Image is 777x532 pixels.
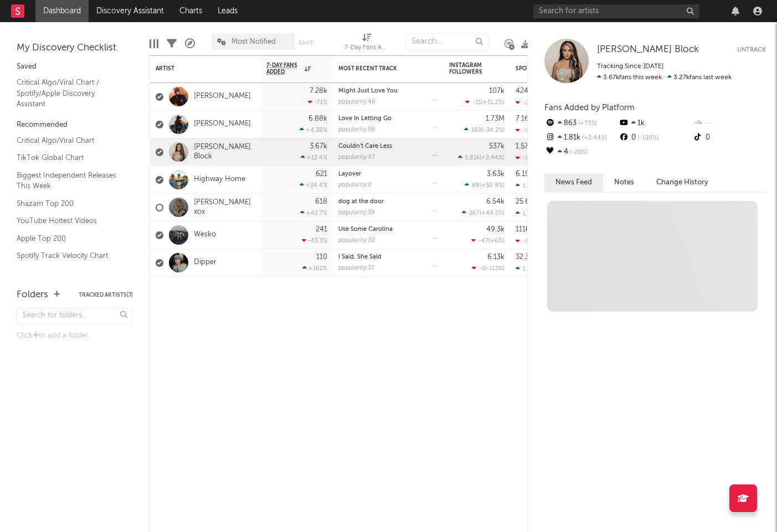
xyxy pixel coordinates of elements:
[194,175,245,184] a: Highway Home
[194,230,216,240] a: Wesko
[338,116,438,122] div: Love In Letting Go
[692,116,766,131] div: --
[544,145,618,159] div: 4
[516,182,538,189] div: 1.62k
[516,171,533,178] div: 6.15k
[487,171,505,178] div: 3.63k
[449,62,488,75] div: Instagram Followers
[194,92,251,101] a: [PERSON_NAME]
[487,266,503,272] span: -112 %
[300,182,327,189] div: +34.4 %
[597,63,663,70] span: Tracking Since: [DATE]
[17,215,122,227] a: YouTube Hottest Videos
[338,199,438,205] div: dog at the door
[597,45,699,54] span: [PERSON_NAME] Block
[338,65,421,72] div: Most Recent Track
[483,127,503,133] span: -34.2 %
[338,199,384,205] a: dog at the door
[17,76,122,110] a: Critical Algo/Viral Chart / Spotify/Apple Discovery Assistant
[516,65,599,72] div: Spotify Monthly Listeners
[737,44,766,55] button: Untrack
[194,120,251,129] a: [PERSON_NAME]
[516,87,532,95] div: 424k
[338,182,372,188] div: popularity: 0
[338,237,375,244] div: popularity: 30
[478,238,488,244] span: -47
[17,250,122,262] a: Spotify Track Velocity Chart
[310,143,327,150] div: 3.67k
[17,308,133,324] input: Search for folders...
[516,99,542,106] div: -26.6k
[17,169,122,192] a: Biggest Independent Releases This Week
[516,254,533,261] div: 32.3k
[516,198,533,205] div: 25.6k
[338,143,392,149] a: Couldn't Care Less
[544,173,603,192] button: News Feed
[577,121,597,127] span: +73 %
[301,154,327,161] div: +12.4 %
[692,131,766,145] div: 0
[17,118,133,132] div: Recommended
[17,42,133,55] div: My Discovery Checklist
[472,183,480,189] span: 89
[310,87,327,95] div: 7.28k
[486,115,505,122] div: 1.73M
[338,99,375,105] div: popularity: 46
[156,65,239,72] div: Artist
[338,171,361,177] a: Layover
[516,210,537,217] div: 1.52k
[344,42,389,55] div: 7-Day Fans Added (7-Day Fans Added)
[486,226,505,233] div: 49.3k
[597,44,699,55] a: [PERSON_NAME] Block
[465,99,505,106] div: ( )
[17,60,133,74] div: Saved
[300,126,327,133] div: +4.38 %
[483,100,503,106] span: +51.2 %
[458,154,505,161] div: ( )
[185,28,195,60] div: A&R Pipeline
[472,265,505,272] div: ( )
[338,88,438,94] div: Might Just Love You
[471,127,482,133] span: 169
[603,173,645,192] button: Notes
[17,198,122,210] a: Shazam Top 200
[302,237,327,244] div: -43.3 %
[338,226,438,233] div: Use Some Carolina
[338,254,438,260] div: I Said, She Said
[544,116,618,131] div: 863
[316,254,327,261] div: 110
[544,104,635,112] span: Fans Added by Platform
[487,254,505,261] div: 6.13k
[338,265,374,271] div: popularity: 37
[597,74,662,81] span: 3.67k fans this week
[516,154,542,162] div: -9.95k
[516,115,535,122] div: 7.16M
[315,198,327,205] div: 618
[462,209,505,216] div: ( )
[167,28,177,60] div: Filters
[338,254,382,260] a: I Said, She Said
[618,131,692,145] div: 0
[472,100,481,106] span: -21
[516,265,538,272] div: 1.67k
[338,154,375,161] div: popularity: 47
[464,126,505,133] div: ( )
[17,329,133,343] div: Click to add a folder.
[516,237,537,245] div: -5.1k
[533,4,699,18] input: Search for artists
[465,155,480,161] span: 1.81k
[568,149,588,156] span: -20 %
[338,116,392,122] a: Love In Letting Go
[489,87,505,95] div: 107k
[17,233,122,245] a: Apple Top 200
[17,288,48,302] div: Folders
[338,226,393,233] a: Use Some Carolina
[302,265,327,272] div: +162 %
[338,210,375,216] div: popularity: 39
[405,33,488,50] input: Search...
[636,135,658,141] span: -100 %
[300,209,327,216] div: +42.7 %
[266,62,302,75] span: 7-Day Fans Added
[338,171,438,177] div: Layover
[194,198,255,217] a: [PERSON_NAME] xox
